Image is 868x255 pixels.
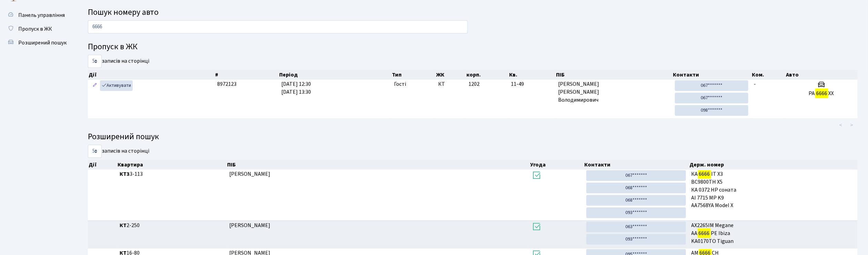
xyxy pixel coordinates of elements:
[3,36,72,50] a: Розширений пошук
[88,6,159,18] span: Пошук номеру авто
[18,25,52,33] span: Пропуск в ЖК
[88,145,102,158] select: записів на сторінці
[785,70,858,80] th: Авто
[18,39,67,47] span: Розширений пошук
[120,170,224,178] span: 3-113
[529,160,584,170] th: Угода
[392,70,436,80] th: Тип
[3,8,72,22] a: Панель управління
[754,80,756,88] span: -
[438,80,463,88] span: КТ
[394,80,406,88] span: Гості
[217,80,236,88] span: 8972123
[91,80,99,91] a: Редагувати
[18,11,65,19] span: Панель управління
[692,222,855,245] span: АХ2265ІМ Megane AA PE Ibiza KA0170TO Tiguan
[117,160,226,170] th: Квартира
[88,55,102,68] select: записів на сторінці
[88,55,149,68] label: записів на сторінці
[815,89,828,98] mark: 6666
[88,145,149,158] label: записів на сторінці
[698,228,711,238] mark: 6666
[511,80,553,88] span: 11-49
[88,20,468,33] input: Пошук
[3,22,72,36] a: Пропуск в ЖК
[788,90,855,97] h5: РА ХХ
[558,80,669,104] span: [PERSON_NAME] [PERSON_NAME] Володимирович
[281,80,311,96] span: [DATE] 12:30 [DATE] 13:30
[88,70,214,80] th: Дії
[88,42,858,52] h4: Пропуск в ЖК
[120,222,224,229] span: 2-250
[229,170,270,178] span: [PERSON_NAME]
[214,70,279,80] th: #
[689,160,858,170] th: Держ. номер
[226,160,529,170] th: ПІБ
[466,70,508,80] th: корп.
[279,70,392,80] th: Період
[584,160,689,170] th: Контакти
[120,222,127,229] b: КТ
[229,222,270,229] span: [PERSON_NAME]
[751,70,786,80] th: Ком.
[120,170,130,178] b: КТ3
[672,70,751,80] th: Контакти
[88,132,858,142] h4: Розширений пошук
[436,70,466,80] th: ЖК
[468,80,480,88] span: 1202
[698,169,711,179] mark: 6666
[88,160,117,170] th: Дії
[556,70,673,80] th: ПІБ
[100,80,133,91] a: Активувати
[508,70,556,80] th: Кв.
[692,170,855,210] span: КА ІТ X3 ВС9800ТН X5 КА 0372 НР соната АІ 7715 МР K9 АА7568YA Model X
